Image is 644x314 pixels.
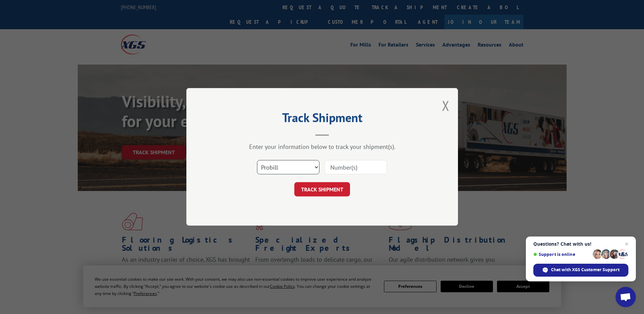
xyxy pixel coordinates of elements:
[533,241,628,247] span: Questions? Chat with us!
[615,287,636,307] div: Open chat
[220,113,424,126] h2: Track Shipment
[325,160,387,175] input: Number(s)
[551,267,620,273] span: Chat with XGS Customer Support
[220,143,424,151] div: Enter your information below to track your shipment(s).
[533,264,628,277] div: Chat with XGS Customer Support
[623,240,631,248] span: Close chat
[294,182,350,197] button: TRACK SHIPMENT
[442,97,449,115] button: Close modal
[533,252,590,257] span: Support is online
